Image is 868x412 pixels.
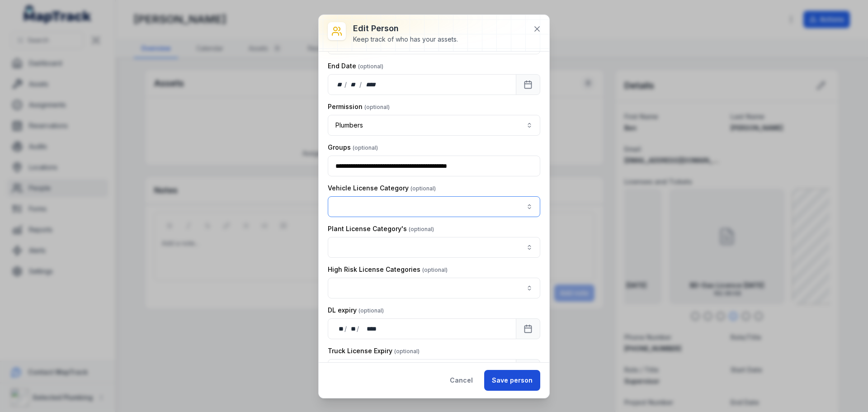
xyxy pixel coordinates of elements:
[328,143,378,152] label: Groups
[335,324,344,333] div: day,
[516,74,540,95] button: Calendar
[328,184,436,193] label: Vehicle License Category
[359,80,363,89] div: /
[484,370,540,391] button: Save person
[348,80,360,89] div: month,
[353,35,458,44] div: Keep track of who has your assets.
[328,346,420,355] label: Truck License Expiry
[328,265,448,274] label: High Risk License Categories
[357,324,360,333] div: /
[360,324,377,333] div: year,
[348,324,357,333] div: month,
[335,80,344,89] div: day,
[442,370,481,391] button: Cancel
[328,62,383,71] label: End Date
[344,324,348,333] div: /
[353,22,458,35] h3: Edit person
[328,306,384,315] label: DL expiry
[516,318,540,339] button: Calendar
[344,80,348,89] div: /
[363,80,379,89] div: year,
[328,102,390,111] label: Permission
[328,224,434,233] label: Plant License Category's
[328,115,540,136] button: Plumbers
[516,359,540,380] button: Calendar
